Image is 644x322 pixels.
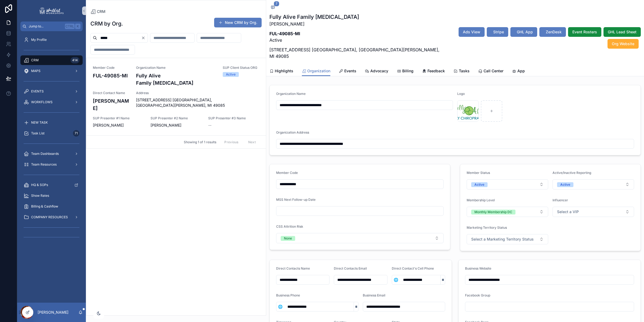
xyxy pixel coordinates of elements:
[31,204,58,209] span: Billing & Cashflow
[402,68,414,74] span: Billing
[269,4,276,11] button: 7
[31,89,44,94] span: EVENTS
[20,55,83,65] a: CRM414
[269,31,300,36] strong: FUL-49085-MI
[269,21,441,27] p: [PERSON_NAME]
[136,91,259,95] span: Address
[31,120,48,125] span: NEW TASK
[93,72,130,79] h4: FUL-49085-MI
[20,180,83,190] a: HQ & SOPs
[459,27,485,37] button: Ads View
[302,66,330,76] a: Organization
[284,236,292,241] div: None
[467,207,548,217] button: Select Button
[612,41,634,46] span: Org Website
[276,293,300,297] span: Business Phone
[71,57,79,63] div: 414
[471,237,534,242] span: Select a Marketing Territory Status
[478,66,503,77] a: Call Center
[31,38,47,42] span: My Profile
[608,29,636,35] span: GHL Lead Sheet
[151,123,202,128] span: [PERSON_NAME]
[31,58,39,62] span: CRM
[31,131,45,135] span: Task List
[20,35,83,45] a: My Profile
[467,234,548,244] button: Select Button
[208,123,211,128] span: --
[339,66,356,77] a: Events
[276,130,309,134] span: Organization Address
[208,116,259,120] span: SUP Presenter #3 Name
[510,27,537,37] button: GHL App
[90,20,123,27] h1: CRM by Org.
[370,68,388,74] span: Advocacy
[20,202,83,211] a: Billing & Cashflow
[38,310,68,315] p: [PERSON_NAME]
[344,68,356,74] span: Events
[484,68,503,74] span: Call Center
[517,29,533,35] span: GHL App
[20,160,83,169] a: Team Resources
[269,13,441,21] h1: Fully Alive Family [MEDICAL_DATA]
[276,198,316,202] span: MSS Next Follow-up Date
[20,212,83,222] a: COMPANY RESOURCES
[20,66,83,76] a: MAPS
[31,183,48,187] span: HQ & SOPs
[93,97,130,112] h4: [PERSON_NAME]
[572,29,597,35] span: Event Rosters
[474,210,512,214] div: Monthly Membership DC
[31,162,57,167] span: Team Resources
[392,266,434,270] span: Direct Contact's Cell Phone
[226,72,236,77] div: Active
[65,24,75,29] span: Ctrl
[276,302,284,312] button: Select Button
[457,92,465,96] span: Logo
[276,266,310,270] span: Direct Contacts Name
[93,66,130,70] span: Member Code
[31,152,59,156] span: Team Dashboards
[141,36,148,40] button: Clear
[467,198,495,202] span: Membership Level
[31,215,68,219] span: COMPANY RESOURCES
[31,194,49,198] span: Show Rates
[20,191,83,201] a: Show Rates
[274,1,279,6] span: 7
[552,179,634,189] button: Select Button
[493,29,504,35] span: Stripe
[90,9,105,14] a: CRM
[365,66,388,77] a: Advocacy
[467,226,507,230] span: Marketing Territory Status
[427,68,445,74] span: Feedback
[39,6,64,15] img: App logo
[546,29,562,35] span: ZenDesk
[214,18,262,27] button: New CRM by Org.
[276,224,303,228] span: CSS Attrition Risk
[552,171,591,175] span: Active/Inactive Reporting
[276,233,444,243] button: Select Button
[276,171,298,175] span: Member Code
[31,69,41,73] span: MAPS
[453,66,470,77] a: Tasks
[269,30,441,43] p: Active
[278,304,283,309] span: 🌐
[86,58,266,135] a: Member CodeFUL-49085-MIOrganization NameFully Alive Family [MEDICAL_DATA]SUP Client Status ORGAct...
[465,266,491,270] span: Business Website
[422,66,445,77] a: Feedback
[76,24,80,28] span: K
[17,31,86,248] div: scrollable content
[557,209,579,214] span: Select a VIP
[603,27,641,37] button: GHL Lead Sheet
[20,97,83,107] a: WORKFLOWS
[608,39,639,49] button: Org Website
[467,171,490,175] span: Member Status
[363,293,385,297] span: Business Email
[20,22,83,31] button: Jump to...CtrlK
[517,68,525,74] span: App
[465,293,490,297] span: Facebook Group
[20,149,83,159] a: Team Dashboards
[73,130,79,137] div: 71
[269,66,293,77] a: Highlights
[20,87,83,96] a: EVENTS
[487,27,508,37] button: Stripe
